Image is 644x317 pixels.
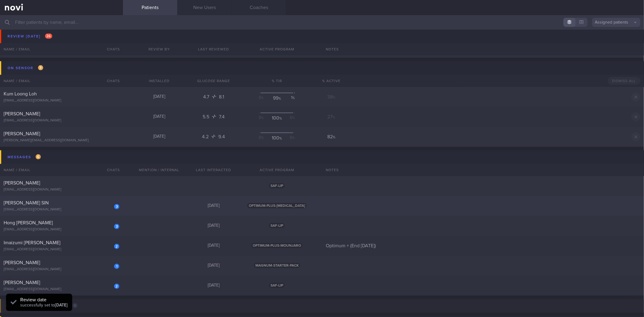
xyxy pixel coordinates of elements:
div: Messages from Archived [4,302,79,310]
div: [DATE] [186,243,241,248]
span: MAGNUM-STARTER-PACK [254,263,300,268]
div: 3 [114,204,119,209]
div: % TIR [241,75,313,87]
sub: % [279,117,282,120]
sub: % [278,97,281,101]
div: 2 [114,244,119,249]
span: [PERSON_NAME] SIN [4,200,49,205]
div: 1 [114,264,119,269]
div: 27 [313,114,349,120]
span: 4.2 [202,134,210,139]
sub: % [293,97,295,100]
div: 0 [259,115,270,121]
div: Review date [20,297,68,303]
div: [EMAIL_ADDRESS][DOMAIN_NAME] [4,118,119,123]
span: [PERSON_NAME] [4,280,40,285]
div: Active Program [241,164,313,176]
span: 5.5 [203,114,210,119]
div: On sensor [6,64,45,72]
span: SAF-LIP [269,183,285,188]
div: [DATE] [132,114,186,120]
sub: % [261,97,264,100]
div: 99 [271,95,283,101]
button: Dismiss All [608,77,640,85]
span: ASSESSMENT-$299 [259,28,295,34]
div: 0 [284,115,295,121]
span: 3 [38,65,43,70]
div: 0 [284,135,295,141]
div: [EMAIL_ADDRESS][DOMAIN_NAME] [4,227,119,232]
span: OPTIMUM-PLUS-[MEDICAL_DATA] [247,203,306,208]
sub: % [279,137,282,140]
span: [PERSON_NAME] [4,131,40,136]
sub: % [293,136,295,139]
sub: % [261,117,264,120]
span: [PERSON_NAME] [4,260,40,265]
div: [DATE] [132,134,186,139]
strong: [DATE] [55,303,68,307]
div: 82 [313,134,349,140]
span: [PERSON_NAME] [4,42,40,47]
div: Optimum + (End [DATE]) [322,243,644,249]
span: SAF-LIP [269,283,285,288]
div: 0 [259,95,270,101]
sub: % [333,136,335,139]
div: [EMAIL_ADDRESS][DOMAIN_NAME] [4,207,119,212]
sub: % [333,96,335,99]
div: Mention / Internal [132,164,186,176]
div: [PERSON_NAME][EMAIL_ADDRESS][DOMAIN_NAME] [4,29,119,34]
div: [EMAIL_ADDRESS][DOMAIN_NAME] [4,287,119,292]
div: % Active [313,75,349,87]
span: [PERSON_NAME] [4,111,40,116]
div: Chats [99,164,123,176]
span: Kum Loong Loh [4,91,37,96]
div: [EMAIL_ADDRESS][DOMAIN_NAME] [4,267,119,272]
div: Messages [6,153,42,161]
div: 38 [313,94,349,100]
div: [EMAIL_ADDRESS][DOMAIN_NAME] [4,247,119,252]
span: 9.4 [218,134,225,139]
div: [DATE] [186,263,241,268]
span: 6 [36,154,41,159]
div: Chats [99,75,123,87]
button: Assigned patients [592,18,640,27]
span: successfully set to [20,303,68,307]
div: 1 [284,95,295,101]
sub: % [293,117,295,120]
div: [PERSON_NAME][EMAIL_ADDRESS][DOMAIN_NAME] [4,138,119,143]
sub: % [261,136,264,139]
div: Installed [132,75,186,87]
div: [DATE] [186,45,241,50]
div: [DATE] [186,203,241,209]
div: [DATE] [186,223,241,229]
div: [PERSON_NAME][EMAIL_ADDRESS][PERSON_NAME][DOMAIN_NAME] [4,49,119,54]
div: Glucose Range [186,75,241,87]
div: Last Interacted [186,164,241,176]
div: 0 [259,135,270,141]
div: [EMAIL_ADDRESS][DOMAIN_NAME] [4,187,119,192]
span: 0 [72,303,78,308]
span: 7.4 [219,114,225,119]
span: OPTIMUM-PLUS-MOUNJARO [251,243,303,248]
span: Imaizumi [PERSON_NAME] [4,240,60,245]
span: SAF-LIP [269,223,285,228]
div: 100 [271,135,283,141]
div: 2 [114,284,119,289]
div: 3 [114,224,119,229]
span: Hong [PERSON_NAME] [4,220,53,225]
div: [EMAIL_ADDRESS][DOMAIN_NAME] [4,98,119,103]
div: [DATE] [132,45,186,50]
div: [DATE] [186,283,241,288]
div: [DATE] [132,94,186,100]
div: Notes [322,164,644,176]
sub: % [332,116,335,119]
span: 4.7 [203,94,210,99]
div: 100 [271,115,283,121]
span: [PERSON_NAME] [4,181,40,185]
span: 8.1 [219,94,224,99]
